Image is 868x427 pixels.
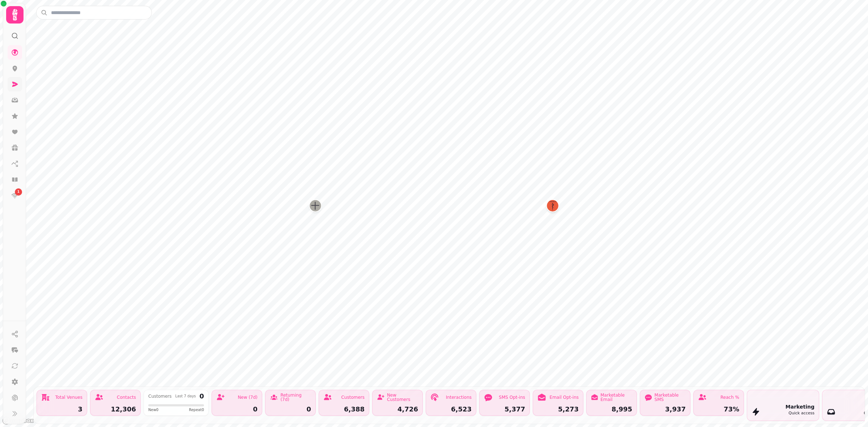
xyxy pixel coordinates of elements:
div: Total Venues [55,395,82,400]
div: Marketable Email [600,393,632,402]
button: The Physician [547,200,558,212]
span: Repeat 0 [189,407,204,413]
span: 1 [17,189,20,195]
div: 73% [698,406,739,413]
div: Reach % [720,395,739,400]
div: Marketable SMS [655,393,686,402]
div: Last 7 days [175,394,196,398]
div: Marketing [786,403,814,410]
div: SMS Opt-ins [499,395,525,400]
div: Customers [148,394,172,398]
a: Mapbox logo [2,417,34,425]
div: 3 [41,406,82,413]
div: Contacts [117,395,136,400]
div: New Customers [387,393,418,402]
div: New (7d) [238,395,258,400]
div: Quick access [786,410,814,417]
button: MarketingQuick access [747,390,819,421]
div: 12,306 [95,406,136,413]
div: 4,726 [377,406,418,413]
div: Email Opt-ins [550,395,579,400]
div: 0 [216,406,258,413]
div: 5,273 [537,406,579,413]
div: 6,388 [323,406,365,413]
div: 5,377 [484,406,525,413]
div: 8,995 [591,406,632,413]
div: 0 [199,393,204,400]
div: 3,937 [644,406,686,413]
div: Map marker [547,200,558,214]
div: Map marker [310,200,321,214]
div: Customers [341,395,365,400]
div: 6,523 [430,406,472,413]
a: 1 [8,188,22,203]
div: Returning (7d) [280,393,311,402]
div: Interactions [446,395,472,400]
div: 0 [270,406,311,413]
button: Hatch [310,200,321,212]
span: New 0 [148,407,158,413]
